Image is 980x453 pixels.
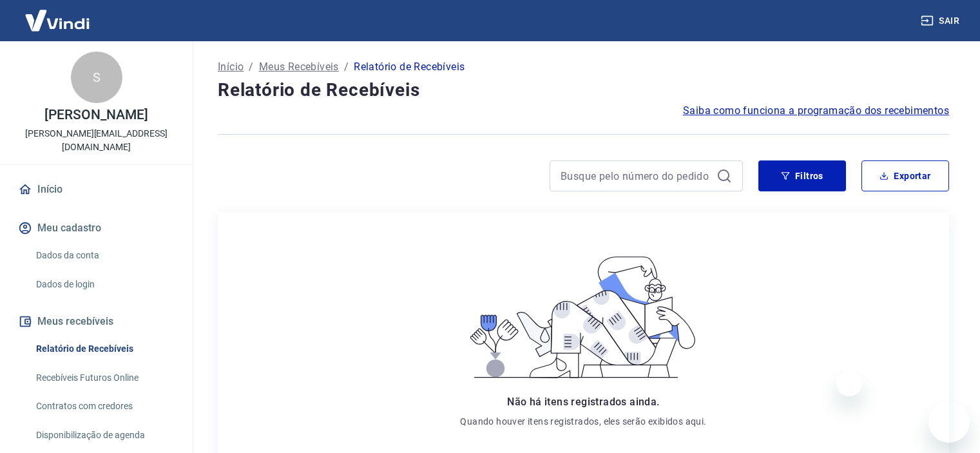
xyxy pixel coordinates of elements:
button: Sair [918,9,965,33]
button: Meus recebíveis [15,307,177,336]
a: Início [218,59,244,75]
span: Não há itens registrados ainda. [507,396,659,408]
input: Busque pelo número do pedido [561,166,711,186]
p: / [249,59,253,75]
img: Vindi [15,1,99,40]
a: Contratos com credores [31,393,177,419]
p: Quando houver itens registrados, eles serão exibidos aqui. [460,415,706,428]
p: / [344,59,349,75]
iframe: Fechar mensagem [836,371,862,396]
a: Recebíveis Futuros Online [31,365,177,391]
p: Relatório de Recebíveis [354,59,465,75]
a: Disponibilização de agenda [31,422,177,448]
a: Relatório de Recebíveis [31,336,177,362]
a: Saiba como funciona a programação dos recebimentos [683,103,949,119]
h4: Relatório de Recebíveis [218,77,949,103]
iframe: Botão para abrir a janela de mensagens [928,401,970,443]
a: Início [15,175,177,204]
button: Filtros [758,160,846,191]
a: Dados da conta [31,242,177,269]
div: S [71,52,122,103]
a: Meus Recebíveis [259,59,339,75]
a: Dados de login [31,271,177,298]
p: [PERSON_NAME] [44,108,148,122]
p: [PERSON_NAME][EMAIL_ADDRESS][DOMAIN_NAME] [10,127,182,154]
button: Exportar [861,160,949,191]
button: Meu cadastro [15,214,177,242]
